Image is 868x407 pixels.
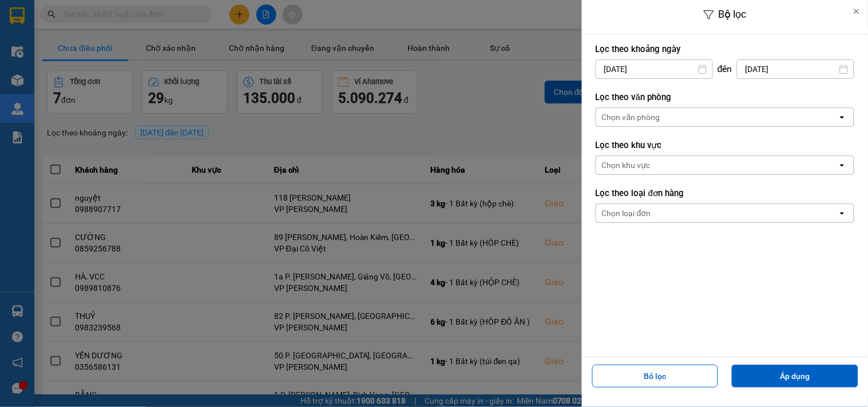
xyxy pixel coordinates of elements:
div: Chọn khu vực [602,159,651,171]
label: Lọc theo loại đơn hàng [596,187,854,199]
label: Lọc theo văn phòng [596,91,854,103]
svg: open [838,113,847,122]
span: Bộ lọc [719,8,747,20]
label: Lọc theo khoảng ngày [596,43,854,55]
input: Select a date. [738,60,854,78]
button: Áp dụng [732,365,858,388]
svg: open [838,161,847,170]
div: Chọn loại đơn [602,208,651,219]
input: Select a date. [596,60,712,78]
svg: open [838,209,847,218]
div: Chọn văn phòng [602,111,660,123]
label: Lọc theo khu vực [596,139,854,151]
button: Bỏ lọc [592,365,719,388]
div: đến [713,63,737,75]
